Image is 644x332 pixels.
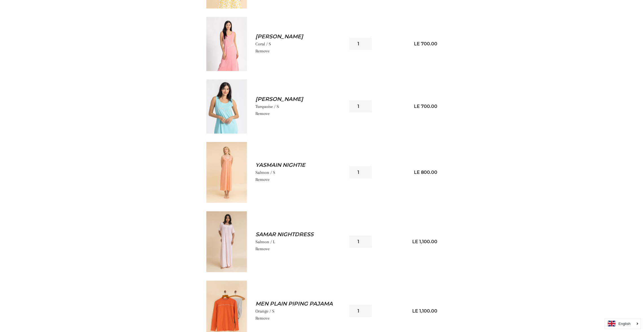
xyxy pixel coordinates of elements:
[255,246,270,251] a: Remove
[255,238,345,245] p: Salmon / L
[619,322,631,326] i: English
[414,104,438,109] span: LE 700.00
[206,142,247,203] img: Yasmain Nightie - Salmon / S
[255,300,336,308] a: Men Plain Piping Pajama
[255,316,270,321] a: Remove
[255,111,270,116] a: Remove
[255,33,336,41] a: [PERSON_NAME]
[255,161,336,169] a: Yasmain Nightie
[255,103,345,110] p: Turquoise / S
[206,211,247,272] img: Samar Nightdress - Salmon / L
[255,308,345,315] p: Orange / S
[255,177,270,182] a: Remove
[206,17,247,71] img: Amy Nightie - Coral / S
[608,321,638,327] a: English
[414,170,438,175] span: LE 800.00
[255,96,336,103] a: [PERSON_NAME]
[255,48,270,54] a: Remove
[255,41,345,48] p: Coral / S
[255,169,345,176] p: Salmon / S
[413,308,438,314] span: LE 1,100.00
[206,79,247,134] img: Amy Nightie - Turquoise / S
[255,231,336,238] a: Samar Nightdress
[413,239,438,244] span: LE 1,100.00
[414,41,438,47] span: LE 700.00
